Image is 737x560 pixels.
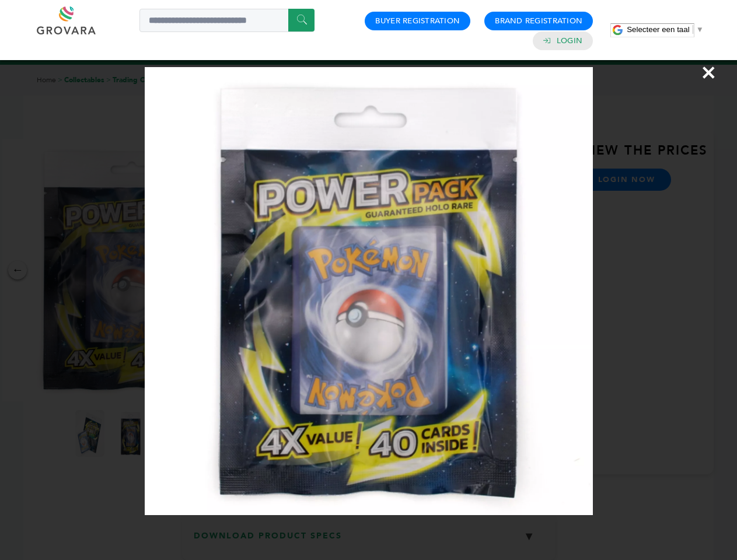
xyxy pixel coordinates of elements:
span: × [701,56,717,89]
a: Buyer Registration [375,16,460,26]
a: Selecteer een taal​ [627,25,704,34]
a: Brand Registration [495,16,582,26]
span: ​ [693,25,693,34]
img: Image Preview [145,67,593,515]
input: Search a product or brand... [139,9,315,32]
a: Login [557,36,582,46]
span: Selecteer een taal [627,25,689,34]
span: ▼ [696,25,704,34]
